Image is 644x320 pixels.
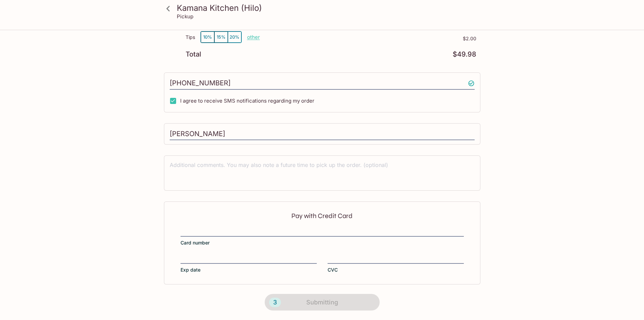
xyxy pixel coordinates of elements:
button: 20% [228,31,241,43]
input: Enter first and last name [170,128,475,141]
p: Pickup [177,13,193,20]
span: I agree to receive SMS notifications regarding my order [180,98,314,104]
p: Total [186,51,201,58]
h3: Kamana Kitchen (Hilo) [177,3,479,13]
p: $49.98 [453,51,476,58]
span: Exp date [181,266,200,273]
span: Card number [181,239,210,246]
iframe: Secure expiration date input frame [181,255,317,262]
p: Tips [186,35,195,40]
button: other [247,34,260,40]
span: CVC [328,266,338,273]
button: 10% [201,31,214,43]
iframe: Secure card number input frame [181,228,464,235]
input: Enter phone number [170,77,475,90]
iframe: Secure CVC input frame [328,255,464,262]
p: Pay with Credit Card [181,213,464,219]
button: 15% [214,31,228,43]
p: $2.00 [260,36,476,41]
